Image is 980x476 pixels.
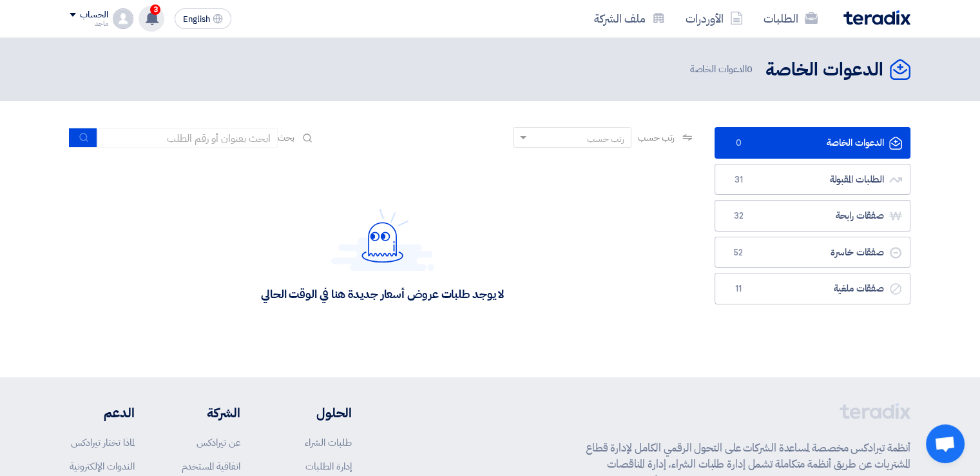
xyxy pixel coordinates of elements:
a: الطلبات [753,3,828,34]
div: لا يوجد طلبات عروض أسعار جديدة هنا في الوقت الحالي [261,286,504,301]
a: لماذا تختار تيرادكس [71,435,135,450]
span: 31 [731,174,746,186]
div: Open chat [926,424,965,463]
span: 32 [731,210,746,223]
img: Teradix logo [843,10,910,25]
li: الدعم [70,403,135,422]
a: اتفاقية المستخدم [182,459,240,473]
a: إدارة الطلبات [305,459,352,473]
img: profile_test.png [113,8,133,29]
a: صفقات ملغية11 [715,273,910,304]
span: الدعوات الخاصة [689,62,755,77]
span: 0 [731,137,746,150]
a: ملف الشركة [584,3,675,34]
a: الندوات الإلكترونية [70,459,135,473]
img: Hello [331,208,434,271]
div: ماجد [70,20,108,27]
li: الحلول [279,403,352,422]
a: الطلبات المقبولة31 [715,164,910,195]
span: English [183,15,210,24]
li: الشركة [173,403,240,422]
a: صفقات خاسرة52 [715,237,910,268]
div: رتب حسب [587,132,624,146]
h2: الدعوات الخاصة [765,57,883,83]
span: 11 [731,283,746,295]
span: 0 [747,62,753,76]
a: الأوردرات [675,3,753,34]
div: الحساب [80,10,108,21]
a: طلبات الشراء [305,435,352,450]
span: 3 [150,5,160,15]
span: 52 [731,246,746,259]
input: ابحث بعنوان أو رقم الطلب [97,128,278,148]
button: English [175,8,231,29]
a: الدعوات الخاصة0 [715,127,910,159]
a: عن تيرادكس [197,435,240,450]
span: بحث [278,131,294,144]
a: صفقات رابحة32 [715,200,910,232]
span: رتب حسب [638,131,675,144]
